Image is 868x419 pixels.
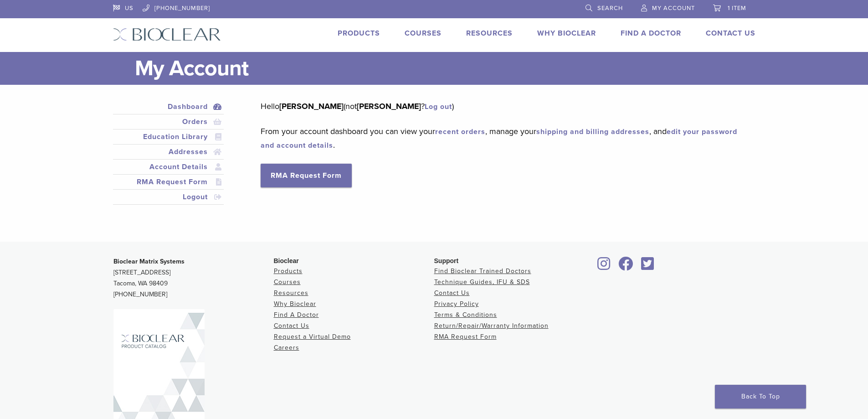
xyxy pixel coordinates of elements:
[274,311,319,319] a: Find A Doctor
[274,257,299,264] span: Bioclear
[434,267,531,275] a: Find Bioclear Trained Doctors
[274,289,308,297] a: Resources
[434,300,479,308] a: Privacy Policy
[113,256,274,300] p: [STREET_ADDRESS] Tacoma, WA 98409 [PHONE_NUMBER]
[434,333,497,341] a: RMA Request Form
[274,322,309,330] a: Contact Us
[405,29,442,38] a: Courses
[706,29,755,38] a: Contact Us
[597,5,623,12] span: Search
[113,99,224,216] nav: Account pages
[434,278,530,286] a: Technique Guides, IFU & SDS
[434,322,549,330] a: Return/Repair/Warranty Information
[261,164,352,187] a: RMA Request Form
[274,344,299,352] a: Careers
[261,124,741,152] p: From your account dashboard you can view your , manage your , and .
[115,176,222,187] a: RMA Request Form
[274,278,301,286] a: Courses
[621,29,681,38] a: Find A Doctor
[536,127,649,136] a: shipping and billing addresses
[279,101,344,111] strong: [PERSON_NAME]
[274,300,316,308] a: Why Bioclear
[115,146,222,157] a: Addresses
[434,257,459,264] span: Support
[435,127,485,136] a: recent orders
[652,5,695,12] span: My Account
[616,262,637,271] a: Bioclear
[338,29,380,38] a: Products
[113,28,221,41] img: Bioclear
[638,262,657,271] a: Bioclear
[434,289,470,297] a: Contact Us
[715,385,806,409] a: Back To Top
[113,258,185,265] strong: Bioclear Matrix Systems
[434,311,497,319] a: Terms & Conditions
[115,161,222,172] a: Account Details
[115,116,222,127] a: Orders
[728,5,746,12] span: 1 item
[425,102,452,111] a: Log out
[135,52,755,85] h1: My Account
[595,262,614,271] a: Bioclear
[537,29,596,38] a: Why Bioclear
[115,131,222,142] a: Education Library
[115,101,222,112] a: Dashboard
[466,29,513,38] a: Resources
[357,101,421,111] strong: [PERSON_NAME]
[274,267,303,275] a: Products
[261,99,741,113] p: Hello (not ? )
[274,333,351,341] a: Request a Virtual Demo
[115,191,222,202] a: Logout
